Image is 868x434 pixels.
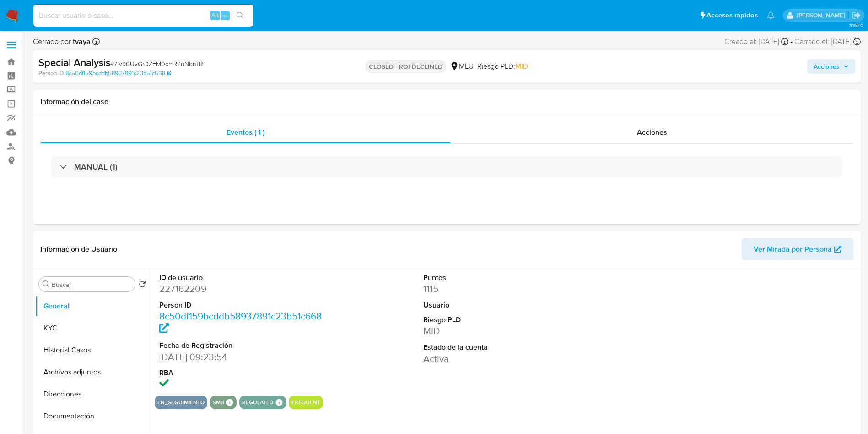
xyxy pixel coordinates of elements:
button: search-icon [231,9,249,22]
input: Buscar usuario o caso... [33,10,253,22]
b: Special Analysis [38,55,110,70]
div: MLU [450,61,474,71]
b: Person ID [38,69,64,77]
button: Ver Mirada por Persona [742,238,853,260]
a: 8c50df159bcddb58937891c23b51c668 [159,309,322,335]
button: smb [213,401,224,404]
span: Riesgo PLD: [477,61,528,71]
button: regulated [242,401,274,404]
a: Notificaciones [767,11,775,19]
h1: Información del caso [40,97,853,106]
dt: Puntos [423,273,590,283]
h3: MANUAL (1) [74,162,118,172]
dd: MID [423,324,590,337]
span: - [790,37,793,47]
button: Volver al orden por defecto [139,280,146,291]
a: Salir [852,11,861,20]
dt: RBA [159,368,326,378]
span: Ver Mirada por Persona [754,238,832,260]
span: Alt [211,11,219,20]
dt: Fecha de Registración [159,341,326,351]
button: KYC [35,317,150,339]
span: Eventos ( 1 ) [226,127,264,137]
dd: 1115 [423,282,590,295]
dd: 227162209 [159,282,326,295]
button: Documentación [35,405,150,427]
b: tvaya [71,36,91,47]
input: Buscar [52,280,131,289]
div: MANUAL (1) [51,156,842,177]
dt: Riesgo PLD [423,315,590,325]
p: CLOSED - ROI DECLINED [365,60,446,73]
dt: Person ID [159,300,326,310]
button: Acciones [807,59,855,74]
button: frequent [291,401,320,404]
h1: Información de Usuario [40,245,117,254]
span: # 7tv90UvGrDZFM0cmR2oNbnTR [110,59,203,68]
a: 8c50df159bcddb58937891c23b51c668 [65,69,171,77]
dt: Estado de la cuenta [423,342,590,352]
div: Cerrado el: [DATE] [794,37,861,47]
span: Acciones [814,59,840,74]
dt: ID de usuario [159,273,326,283]
dt: Usuario [423,300,590,310]
dd: Activa [423,352,590,365]
span: MID [515,61,528,71]
span: Acciones [637,127,667,137]
button: Archivos adjuntos [35,361,150,383]
button: Buscar [43,280,50,288]
button: Historial Casos [35,339,150,361]
p: tomas.vaya@mercadolibre.com [797,11,848,20]
button: en_seguimiento [157,401,205,404]
button: Direcciones [35,383,150,405]
span: Cerrado por [33,37,91,47]
dd: [DATE] 09:23:54 [159,351,326,363]
span: Accesos rápidos [706,11,758,20]
span: s [224,11,226,20]
div: Creado el: [DATE] [724,37,788,47]
button: General [35,295,150,317]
